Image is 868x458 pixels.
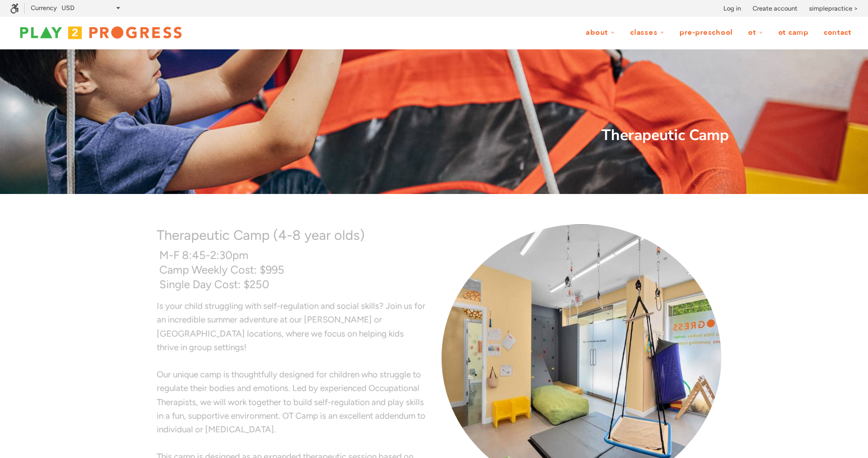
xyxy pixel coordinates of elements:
[809,4,858,14] a: simplepractice >
[601,125,729,146] strong: Therapeutic Camp
[157,369,425,434] span: Our unique camp is thoughtfully designed for children who struggle to regulate their bodies and e...
[157,301,425,352] span: Is your child struggling with self-regulation and social skills? Join us for an incredible summer...
[723,4,741,14] a: Log in
[10,23,192,43] img: Play2Progress logo
[159,248,426,263] p: M-F 8:45-2:30pm
[753,4,797,14] a: Create account
[579,23,622,42] a: About
[159,278,426,292] p: Single Day Cost: $250
[624,23,671,42] a: Classes
[772,23,815,42] a: OT Camp
[741,23,770,42] a: OT
[31,4,57,12] label: Currency
[287,227,365,243] span: -8 year olds)
[673,23,739,42] a: Pre-Preschool
[157,224,426,246] p: Therapeutic Camp (4
[159,263,426,278] p: Camp Weekly Cost: $995
[817,23,858,42] a: Contact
